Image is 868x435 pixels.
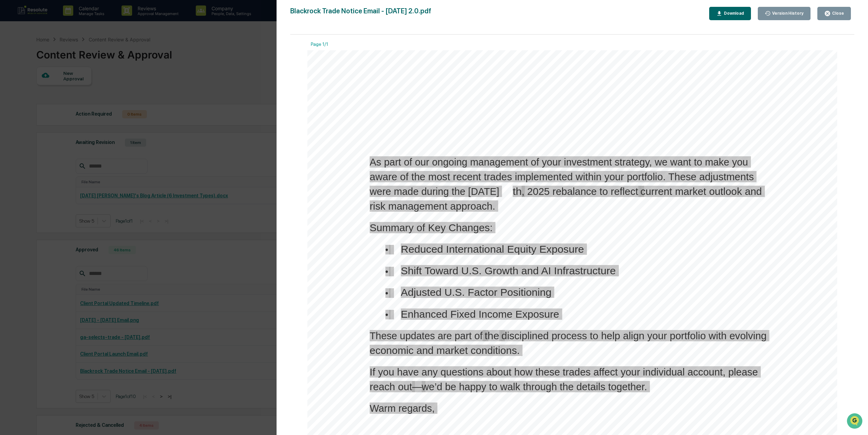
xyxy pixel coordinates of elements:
span: th [513,186,522,197]
span: Warm regards, [370,403,435,413]
div: Download [723,11,744,16]
div: 🖐️ [7,87,12,93]
div: Page 1/1 [307,41,837,50]
a: 🗄️Attestations [47,84,88,96]
span: Preclearance [14,87,44,93]
span: As part of our ongoing management of your investment strategy, we want to make you [370,157,748,167]
div: 🗄️ [50,87,55,93]
span: • [385,267,388,276]
p: How can we help? [7,15,125,26]
span: risk management approach. [370,201,495,211]
span: Shift Toward U.S. Growth and AI Infrastructure [401,266,616,276]
span: • [385,246,388,254]
span: were made during the [DATE] [370,186,499,197]
span: — [412,382,422,392]
a: 🖐️Preclearance [4,84,47,96]
div: Close [831,11,844,16]
span: disciplined process to help align your portfolio with evolving [501,331,767,341]
span: the [485,331,499,341]
span: economic and market conditions. [370,345,520,356]
span: Summary of Key Changes: [370,223,493,233]
iframe: Open customer support [846,412,865,431]
span: If you have any questions about how these trades affect your individual account, please [370,367,758,377]
span: • [385,289,388,298]
a: Powered byPylon [48,116,83,121]
span: • [385,311,388,319]
div: Blackrock Trade Notice Email - [DATE] 2.0.pdf [290,7,431,20]
div: 🔎 [7,100,12,106]
button: Close [817,7,851,20]
span: Subject: [370,114,409,124]
a: 🔎Data Lookup [4,97,46,109]
button: Download [709,7,751,20]
span: we’d be happy to walk through the details together. [422,382,647,392]
button: Start new chat [116,55,125,63]
span: Pylon [68,116,83,121]
span: Enhanced Fixed Income Exposure [401,309,559,319]
span: current market outlook and [640,186,762,197]
span: Dear [Client Name], [370,135,459,146]
span: Important Update: Recent Trades in Your Investment Portfolio [411,114,683,124]
img: 1746055101610-c473b297-6a78-478c-a979-82029cc54cd1 [7,53,19,65]
button: Version History [758,7,811,20]
span: Adjusted U.S. Factor Positioning [401,287,551,298]
span: aware of the most recent trades implemented within your portfolio. These adjustments [370,172,754,182]
span: Reduced International Equity Exposure [401,244,584,254]
div: Version History [771,11,804,16]
span: Attestations [56,87,85,93]
div: We're available if you need us! [23,60,87,65]
span: These updates are part of [370,331,483,341]
span: Data Lookup [14,100,43,106]
span: reach out [370,382,412,392]
div: Start new chat [23,53,112,60]
span: , 2025 rebalance to reflect [522,186,638,197]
